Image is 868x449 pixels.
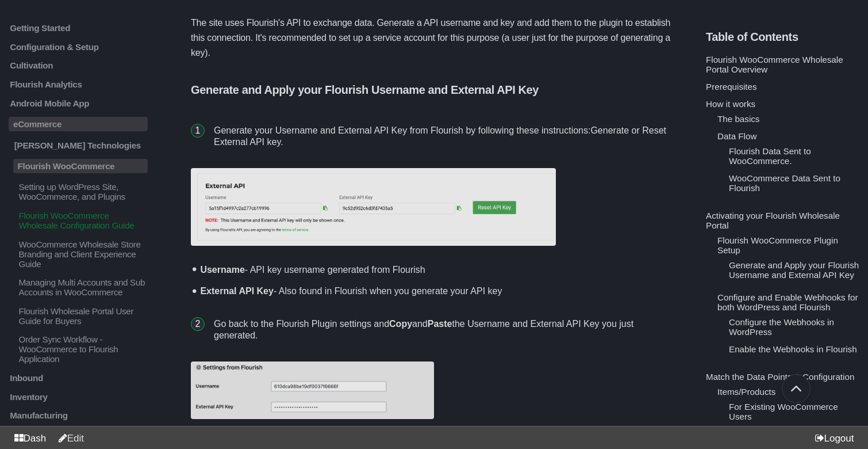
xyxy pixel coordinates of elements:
[706,31,859,44] h5: Table of Contents
[729,402,838,421] a: For Existing WooCommerce Users
[9,79,148,89] a: Flourish Analytics
[197,257,677,279] li: - API key username generated from Flourish
[729,146,811,166] a: Flourish Data Sent to WooCommerce.
[729,344,857,354] a: Enable the Webhooks in Flourish
[9,277,148,297] a: Managing Multi Accounts and Sub Accounts in WooCommerce
[191,362,434,419] img: WooCommerce
[729,317,834,337] a: Configure the Webhooks in WordPress
[729,260,859,280] a: Generate and Apply your Flourish Username and External API Key
[17,211,148,230] p: Flourish WooCommerce Wholesale Configuration Guide
[9,306,148,326] a: Flourish Wholesale Portal User Guide for Buyers
[706,82,757,92] a: Prerequisites
[209,310,677,350] li: Go back to the Flourish Plugin settings and and the Username and External API Key you just genera...
[389,319,412,329] strong: Copy
[717,131,756,141] a: Data Flow
[9,117,148,131] a: eCommerce
[209,116,677,157] li: Generate your Username and External API Key from Flourish by following these instructions: .
[717,114,759,124] a: The basics
[9,392,148,402] a: Inventory
[782,374,811,403] button: Go back to top of document
[717,387,775,397] a: Items/Products
[9,182,148,201] a: Setting up WordPress Site, WooCommerce, and Plugins
[706,12,859,432] section: Table of Contents
[9,239,148,269] a: WooCommerce Wholesale Store Branding and Client Experience Guide
[17,277,148,297] p: Managing Multi Accounts and Sub Accounts in WooCommerce
[729,173,840,193] a: WooCommerce Data Sent to Flourish
[17,334,148,364] p: Order Sync Workflow - WooCommerce to Flourish Application
[200,265,244,275] strong: Username
[9,98,148,108] a: Android Mobile App
[706,55,843,74] a: Flourish WooCommerce Wholesale Portal Overview
[17,239,148,269] p: WooCommerce Wholesale Store Branding and Client Experience Guide
[53,433,84,444] a: Edit
[191,83,677,97] h5: Generate and Apply your Flourish Username and External API Key
[197,279,677,300] li: - Also found in Flourish when you generate your API key
[9,334,148,364] a: Order Sync Workflow - WooCommerce to Flourish Application
[9,373,148,383] a: Inbound
[9,60,148,70] a: Cultivation
[9,42,148,52] a: Configuration & Setup
[717,235,838,255] a: Flourish WooCommerce Plugin Setup
[717,292,858,312] a: Configure and Enable Webhooks for both WordPress and Flourish
[9,211,148,230] a: Flourish WooCommerce Wholesale Configuration Guide
[191,168,556,246] img: WooCommerce
[9,410,148,420] a: Manufacturing
[13,140,148,150] p: [PERSON_NAME] Technologies
[428,319,452,329] strong: Paste
[200,286,273,296] strong: External API Key
[191,16,677,60] p: The site uses Flourish's API to exchange data. Generate a API username and key and add them to th...
[17,306,148,326] p: Flourish Wholesale Portal User Guide for Buyers
[17,182,148,201] p: Setting up WordPress Site, WooCommerce, and Plugins
[214,125,666,147] a: Generate or Reset External API key
[9,140,148,150] a: [PERSON_NAME] Technologies
[13,159,148,173] p: Flourish WooCommerce
[706,99,755,109] a: How it works
[706,211,840,230] a: Activating your Flourish Wholesale Portal
[706,372,854,382] a: Match the Data Points & Configuration
[9,433,46,444] a: Dash
[9,23,148,33] a: Getting Started
[9,159,148,173] a: Flourish WooCommerce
